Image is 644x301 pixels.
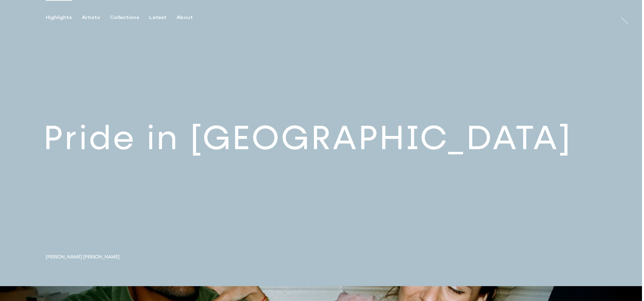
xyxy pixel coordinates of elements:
div: Collections [110,15,139,21]
div: Latest [149,15,166,21]
button: Artists [82,15,110,21]
button: Latest [149,15,177,21]
div: Highlights [46,15,72,21]
button: Collections [110,15,149,21]
button: Highlights [46,15,82,21]
button: About [177,15,203,21]
div: Artists [82,15,100,21]
div: About [177,15,193,21]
